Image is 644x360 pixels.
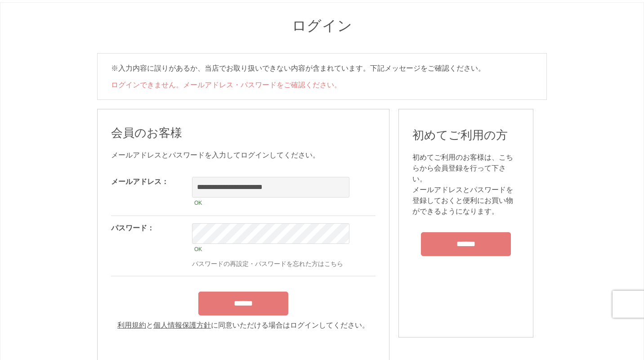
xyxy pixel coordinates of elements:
h1: ログイン [97,16,547,36]
p: ※入力内容に誤りがあるか、当店でお取り扱いできない内容が含まれています。下記メッセージをご確認ください。 [111,63,533,74]
a: 利用規約 [117,321,146,329]
label: パスワード： [111,224,154,232]
div: OK [192,198,349,208]
a: パスワードの再設定・パスワードを忘れた方はこちら [192,260,343,267]
div: と に同意いただける場合はログインしてください。 [111,320,376,331]
div: OK [192,244,349,255]
span: 会員のお客様 [111,126,182,139]
label: メールアドレス： [111,178,169,185]
span: 初めてご利用の方 [412,128,508,142]
li: ログインできません。メールアドレス・パスワードをご確認ください。 [111,80,533,90]
a: 個人情報保護方針 [153,321,211,329]
div: メールアドレスとパスワードを入力してログインしてください。 [111,150,376,161]
div: 初めてご利用のお客様は、こちらから会員登録を行って下さい。 メールアドレスとパスワードを登録しておくと便利にお買い物ができるようになります。 [412,152,519,217]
